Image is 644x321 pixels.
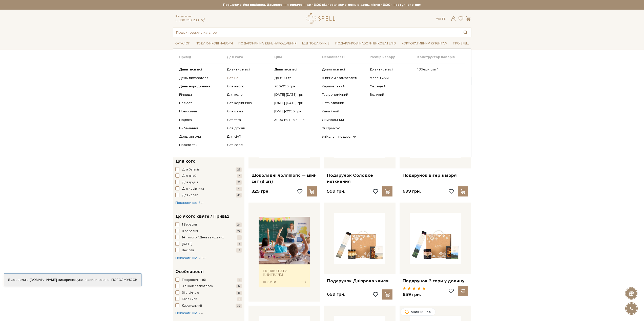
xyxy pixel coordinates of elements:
b: Дивитись всі [227,67,250,71]
span: 17 [236,284,242,288]
a: Для мами [227,109,271,114]
a: En [442,17,447,21]
span: 14 лютого / День закоханих [182,235,224,240]
a: Погоджуюсь [111,278,137,282]
a: [DATE]-[DATE] грн [274,92,318,97]
a: [DATE]-2999 грн [274,109,318,114]
button: З вином / алкоголем 17 [175,284,242,289]
button: 1 Вересня 24 [175,222,242,227]
a: Річниця [179,92,223,97]
div: Я дозволяю [DOMAIN_NAME] використовувати [4,278,141,282]
button: Для друзів 56 [175,180,242,185]
span: Для батьків [182,167,200,172]
button: Для керівника 41 [175,186,242,191]
span: Для колег [182,193,198,198]
a: Для колег [227,92,271,97]
span: 39 [236,304,242,308]
a: Для керівників [227,101,271,105]
b: Дивитись всі [274,67,297,71]
a: Новосілля [179,109,223,114]
span: Консультація: [175,15,205,18]
span: 24 [236,223,242,227]
a: Кава / чай [322,109,366,114]
a: Унікальні подарунки [322,134,366,139]
a: Маленький [370,76,413,80]
div: Ук [436,17,447,21]
a: Дивитись всі [179,67,223,72]
a: Подяка [179,118,223,122]
span: Гастрономічний [182,278,206,283]
p: 659 грн. [327,291,345,297]
span: 25 [236,167,242,172]
span: 9 [237,297,242,301]
span: Привід [179,55,227,59]
a: Для себе [227,143,271,147]
button: Показати ще 2 [175,311,203,316]
span: 41 [236,187,242,191]
button: Показати ще 28 [175,256,205,261]
button: 8 березня 24 [175,229,242,234]
a: Дивитись всі [322,67,366,72]
img: banner [259,217,310,288]
span: | [440,17,441,21]
button: Для дітей 4 [175,174,242,179]
span: Показати ще 28 [175,256,205,260]
span: 1 Вересня [182,222,197,227]
a: Дивитись всі [274,67,318,72]
a: Дивитись всі [370,67,413,72]
b: Дивитись всі [322,67,345,71]
p: 659 грн. [403,292,426,298]
div: Знижка -15% [401,308,435,316]
button: Показати ще 7 [175,200,203,205]
button: 14 лютого / День закоханих 11 [175,235,242,240]
a: logo [306,13,338,24]
strong: Працюємо без вихідних. Замовлення оплачені до 16:00 відправляємо день в день, після 16:00 - насту... [173,3,471,7]
a: Ідеї подарунків [300,40,331,47]
a: Подарунок З гори у долину [403,278,468,284]
a: "Збери сам" [417,67,461,72]
button: Пошук товару у каталозі [460,28,471,37]
span: Показати ще 7 [175,201,203,205]
a: Подарунки на День народження [236,40,299,47]
span: Показати ще 2 [175,311,203,315]
p: 329 грн. [252,188,269,194]
a: Подарункові набори вихователю [333,39,398,48]
a: [DATE]-[DATE] грн [274,101,318,105]
button: Для колег 40 [175,193,242,198]
p: 699 грн. [403,188,421,194]
a: Вибачення [179,126,223,131]
a: Символічний [322,118,366,122]
span: 24 [236,229,242,233]
a: Просто так [179,143,223,147]
a: Каталог [173,40,192,47]
a: Для сім'ї [227,134,271,139]
a: 0 800 319 233 [175,18,199,22]
a: Шоколадні лолліпопс — міні-сет (3 шт) [252,172,317,184]
button: Зі стрічкою 16 [175,290,242,295]
span: Особливості [175,268,203,275]
input: Пошук товару у каталозі [173,28,460,37]
a: Середній [370,84,413,89]
span: Для дітей [182,174,197,179]
a: Про Spell [451,40,471,47]
span: Кава / чай [182,297,197,302]
span: Розмір набору [370,55,417,59]
button: [DATE] 4 [175,242,242,247]
span: Для кого [227,55,274,59]
a: Карамельний [322,84,366,89]
a: 3000 грн і більше [274,118,318,122]
span: Ціна [274,55,322,59]
span: 56 [236,180,242,185]
span: 16 [236,291,242,295]
a: Дивитись всі [227,67,271,72]
span: Зі стрічкою [182,290,199,295]
span: 8 березня [182,229,198,234]
span: 12 [236,248,242,253]
a: Гастрономічний [322,92,366,97]
a: файли cookie [87,278,110,282]
a: День народження [179,84,223,89]
a: Для неї [227,76,271,80]
a: Для тата [227,118,271,122]
button: Кава / чай 9 [175,297,242,302]
span: 40 [236,193,242,197]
